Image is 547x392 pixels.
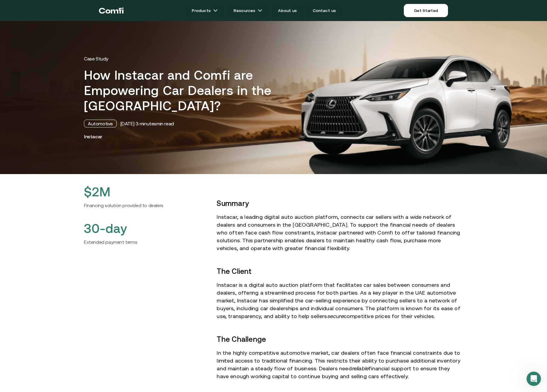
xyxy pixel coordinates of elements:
a: Contact us [305,5,343,17]
div: Automotive [84,120,117,127]
h6: Financing solution provided to dealers [84,202,207,209]
h6: Extended payment terms [84,238,207,246]
p: In the highly competitive automotive market, car dealers often face financial constraints due to ... [217,349,463,380]
strong: Summary [217,199,249,207]
a: Return to the top of the Comfi home page [99,2,124,20]
strong: The Challenge [217,335,266,343]
img: arrow icons [258,8,262,13]
h2: $2M [84,184,207,199]
p: Case Study [84,56,463,62]
h2: 30-day [84,221,207,236]
p: Instacar is a digital auto auction platform that facilitates car sales between consumers and deal... [217,281,463,320]
a: Resourcesarrow icons [226,5,270,17]
img: arrow icons [213,8,218,13]
h3: Instacar [84,133,463,139]
h1: How Instacar and Comfi are Empowering Car Dealers in the [GEOGRAPHIC_DATA]? [84,68,299,114]
strong: The Client [217,267,252,275]
a: Get Started [404,4,448,17]
iframe: Intercom live chat [527,372,541,386]
div: [DATE] · 3 minutes min read [120,121,174,127]
em: reliable [352,365,369,372]
a: Productsarrow icons [184,5,225,17]
em: secure [327,313,344,319]
p: Instacar, a leading digital auto auction platform, connects car sellers with a wide network of de... [217,213,463,252]
a: About us [271,5,304,17]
